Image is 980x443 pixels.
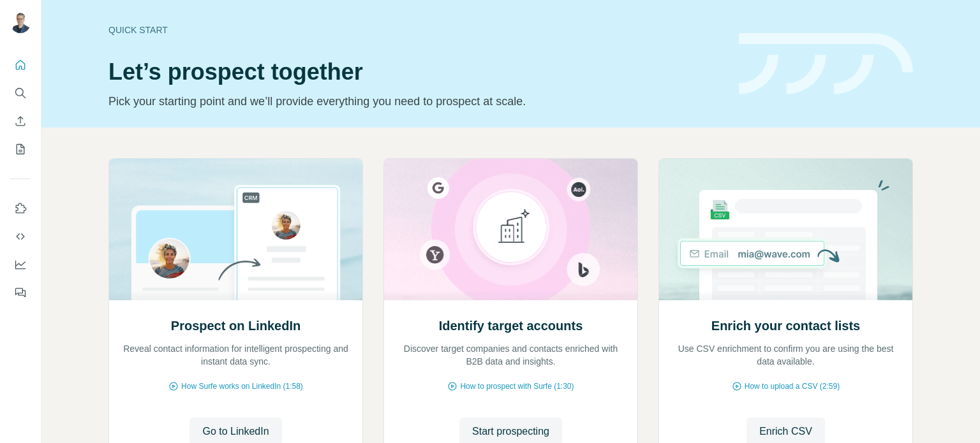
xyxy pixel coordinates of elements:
[658,159,913,300] img: Enrich your contact lists
[181,381,303,392] span: How Surfe works on LinkedIn (1:58)
[745,381,840,392] span: How to upload a CSV (2:59)
[10,82,31,105] button: Search
[122,342,350,368] p: Reveal contact information for intelligent prospecting and instant data sync.
[397,342,625,368] p: Discover target companies and contacts enriched with B2B data and insights.
[202,424,269,439] span: Go to LinkedIn
[739,33,913,95] img: banner
[460,381,574,392] span: How to prospect with Surfe (1:30)
[10,110,31,133] button: Enrich CSV
[672,342,900,368] p: Use CSV enrichment to confirm you are using the best data available.
[108,24,724,36] div: Quick start
[108,159,363,300] img: Prospect on LinkedIn
[10,138,31,161] button: My lists
[108,92,724,110] p: Pick your starting point and we’ll provide everything you need to prospect at scale.
[711,317,860,335] h2: Enrich your contact lists
[108,59,724,85] h1: Let’s prospect together
[10,54,31,76] button: Quick start
[383,159,638,300] img: Identify target accounts
[10,13,31,33] img: Avatar
[10,281,31,304] button: Feedback
[439,317,583,335] h2: Identify target accounts
[472,424,549,439] span: Start prospecting
[10,197,31,220] button: Use Surfe on LinkedIn
[759,424,812,439] span: Enrich CSV
[10,225,31,248] button: Use Surfe API
[171,317,301,335] h2: Prospect on LinkedIn
[10,253,31,276] button: Dashboard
